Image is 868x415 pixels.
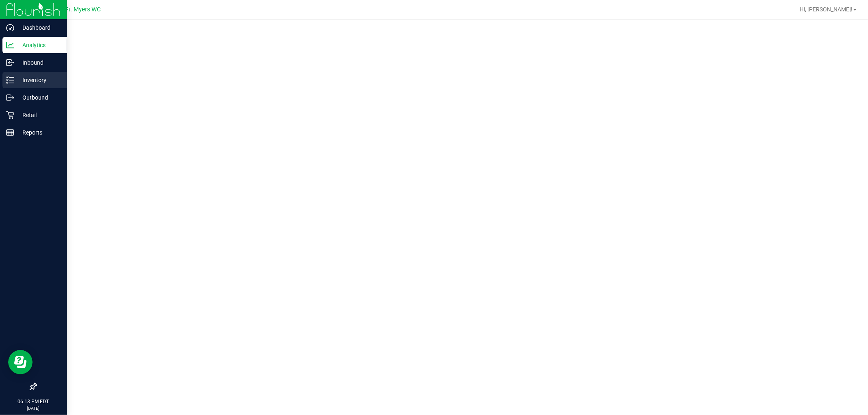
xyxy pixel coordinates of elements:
[6,93,14,102] inline-svg: Outbound
[6,24,14,32] inline-svg: Dashboard
[4,398,63,405] p: 06:13 PM EDT
[14,110,63,120] p: Retail
[6,76,14,84] inline-svg: Inventory
[14,128,63,137] p: Reports
[6,59,14,67] inline-svg: Inbound
[66,6,101,13] span: Ft. Myers WC
[6,111,14,119] inline-svg: Retail
[14,23,63,33] p: Dashboard
[6,41,14,49] inline-svg: Analytics
[14,75,63,85] p: Inventory
[800,6,853,13] span: Hi, [PERSON_NAME]!
[6,128,14,137] inline-svg: Reports
[14,40,63,50] p: Analytics
[8,350,33,374] iframe: Resource center
[14,58,63,67] p: Inbound
[4,405,63,411] p: [DATE]
[14,93,63,102] p: Outbound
